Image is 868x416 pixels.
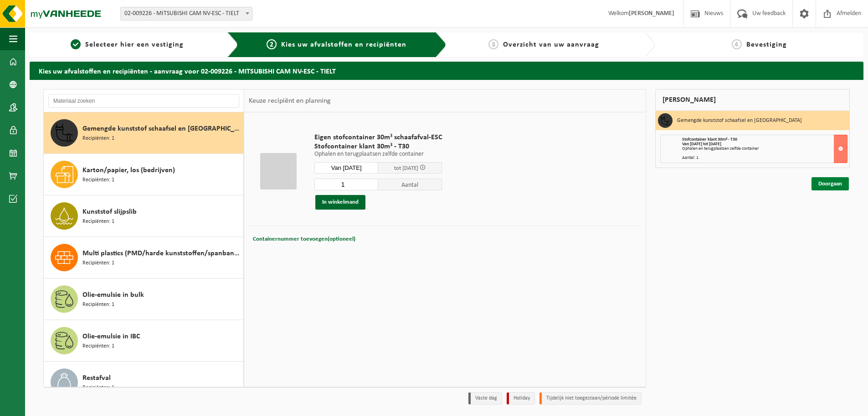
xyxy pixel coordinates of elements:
h2: Kies uw afvalstoffen en recipiënten - aanvraag voor 02-009226 - MITSUBISHI CAM NV-ESC - TIELT [30,62,863,79]
div: Aantal: 1 [682,156,847,160]
span: Olie-emulsie in bulk [82,290,144,300]
a: 1Selecteer hier een vestiging [34,39,220,50]
input: Selecteer datum [314,162,378,174]
span: Kunststof slijpslib [82,206,137,217]
span: Containernummer toevoegen(optioneel) [253,236,355,242]
a: Doorgaan [812,177,849,190]
li: Tijdelijk niet toegestaan/période limitée [539,392,642,405]
h3: Gemengde kunststof schaafsel en [GEOGRAPHIC_DATA] [677,113,802,128]
span: Recipiënten: 1 [82,134,114,143]
span: Recipiënten: 1 [82,176,114,184]
span: Recipiënten: 1 [82,342,114,351]
span: 02-009226 - MITSUBISHI CAM NV-ESC - TIELT [120,7,252,21]
div: Ophalen en terugplaatsen zelfde container [682,147,847,151]
button: In winkelmand [315,195,365,210]
span: Karton/papier, los (bedrijven) [82,165,175,176]
button: Gemengde kunststof schaafsel en [GEOGRAPHIC_DATA] Recipiënten: 1 [44,112,244,154]
span: 1 [71,39,81,49]
button: Karton/papier, los (bedrijven) Recipiënten: 1 [44,154,244,195]
span: Restafval [82,373,111,384]
span: 2 [267,39,277,49]
span: Selecteer hier een vestiging [85,41,184,48]
input: Materiaal zoeken [48,94,239,108]
span: Kies uw afvalstoffen en recipiënten [281,41,406,48]
li: Holiday [507,392,535,405]
span: Stofcontainer klant 30m³ - T30 [314,142,442,151]
span: Overzicht van uw aanvraag [503,41,599,48]
strong: Van [DATE] tot [DATE] [682,142,721,147]
button: Olie-emulsie in bulk Recipiënten: 1 [44,279,244,320]
span: 3 [488,39,498,49]
button: Olie-emulsie in IBC Recipiënten: 1 [44,320,244,362]
li: Vaste dag [468,392,502,405]
span: Multi plastics (PMD/harde kunststoffen/spanbanden/EPS/folie naturel/folie gemengd) [82,248,241,259]
span: Aantal [378,179,442,190]
strong: [PERSON_NAME] [629,10,674,17]
span: Recipiënten: 1 [82,300,114,309]
div: Keuze recipiënt en planning [244,90,335,112]
p: Ophalen en terugplaatsen zelfde container [314,151,442,158]
button: Containernummer toevoegen(optioneel) [252,233,356,246]
span: Eigen stofcontainer 30m³ schaafafval-ESC [314,133,442,142]
button: Multi plastics (PMD/harde kunststoffen/spanbanden/EPS/folie naturel/folie gemengd) Recipiënten: 1 [44,237,244,279]
span: Recipiënten: 1 [82,384,114,392]
span: Recipiënten: 1 [82,217,114,226]
span: 4 [732,39,742,49]
span: Olie-emulsie in IBC [82,331,140,342]
button: Kunststof slijpslib Recipiënten: 1 [44,195,244,237]
span: Recipiënten: 1 [82,259,114,268]
span: Stofcontainer klant 30m³ - T30 [682,137,737,142]
span: Bevestiging [746,41,787,48]
span: 02-009226 - MITSUBISHI CAM NV-ESC - TIELT [121,7,252,20]
span: tot [DATE] [394,165,418,171]
div: [PERSON_NAME] [655,89,850,111]
button: Restafval Recipiënten: 1 [44,362,244,403]
span: Gemengde kunststof schaafsel en [GEOGRAPHIC_DATA] [82,123,241,134]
